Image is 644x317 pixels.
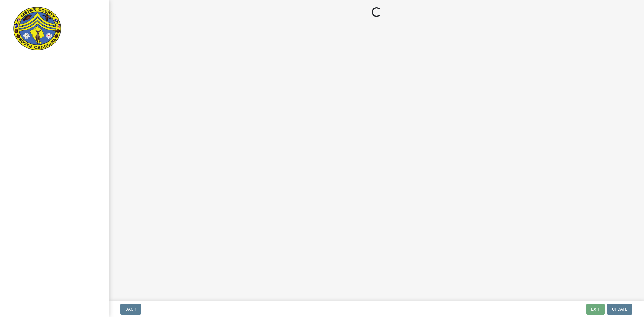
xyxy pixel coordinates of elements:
button: Back [120,304,141,315]
span: Update [612,307,627,312]
button: Update [607,304,632,315]
img: Jasper County, South Carolina [12,6,62,52]
span: Back [125,307,136,312]
button: Exit [586,304,605,315]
